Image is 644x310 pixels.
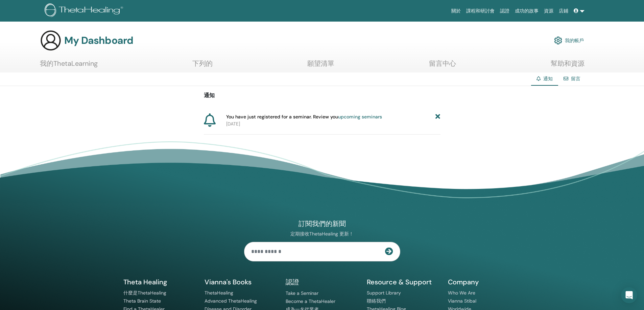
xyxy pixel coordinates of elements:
font: 通知 [543,76,553,82]
a: 我的ThetaLearning [40,59,98,73]
a: 課程和研討會 [463,5,497,17]
font: 下列的 [192,59,213,68]
font: 課程和研討會 [466,8,495,13]
a: Advanced ThetaHealing [205,298,257,304]
a: 資源 [541,5,556,17]
a: Who We Are [448,290,475,296]
div: Open Intercom Messenger [621,287,637,303]
font: 店鋪 [559,8,568,13]
font: 我的帳戶 [565,38,584,44]
a: 我的帳戶 [554,33,584,48]
img: logo.png [45,3,125,19]
img: cog.svg [554,35,562,46]
font: [DATE] [226,121,240,127]
font: 認證 [286,278,299,286]
a: 聯絡我們 [367,298,386,304]
a: 留言 [571,76,580,82]
font: 幫助和資源 [551,59,585,68]
font: 訂閱我們的新聞 [299,219,346,228]
a: 關於 [449,5,463,17]
font: 通知 [204,92,215,99]
a: Take a Seminar [286,290,318,296]
a: upcoming seminars [338,114,382,120]
a: 幫助和資源 [551,59,585,73]
font: 成功的故事 [515,8,539,13]
font: You have just registered for a seminar. Review you [226,114,338,120]
a: 下列的 [192,59,213,73]
a: 什麼是ThetaHealing [123,290,166,296]
font: Theta Healing [123,278,167,286]
a: Become a ThetaHealer [286,298,335,304]
a: Support Library [367,290,401,296]
a: Vianna Stibal [448,298,476,304]
font: 關於 [451,8,461,13]
font: 願望清單 [307,59,334,68]
font: 認證 [500,8,509,13]
font: Vianna's Books [205,278,252,286]
a: 留言中心 [429,59,456,73]
font: Company [448,278,479,286]
font: 留言中心 [429,59,456,68]
a: 成功的故事 [512,5,541,17]
font: 我的ThetaLearning [40,59,98,68]
a: 願望清單 [307,59,334,73]
a: ThetaHealing [205,290,233,296]
font: Resource & Support [367,278,432,286]
a: 認證 [497,5,512,17]
font: My Dashboard [64,34,133,47]
a: Theta Brain State [123,298,161,304]
font: 定期接收ThetaHealing 更新！ [290,231,354,237]
a: 店鋪 [556,5,571,17]
font: 資源 [544,8,553,13]
img: generic-user-icon.jpg [40,30,62,51]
